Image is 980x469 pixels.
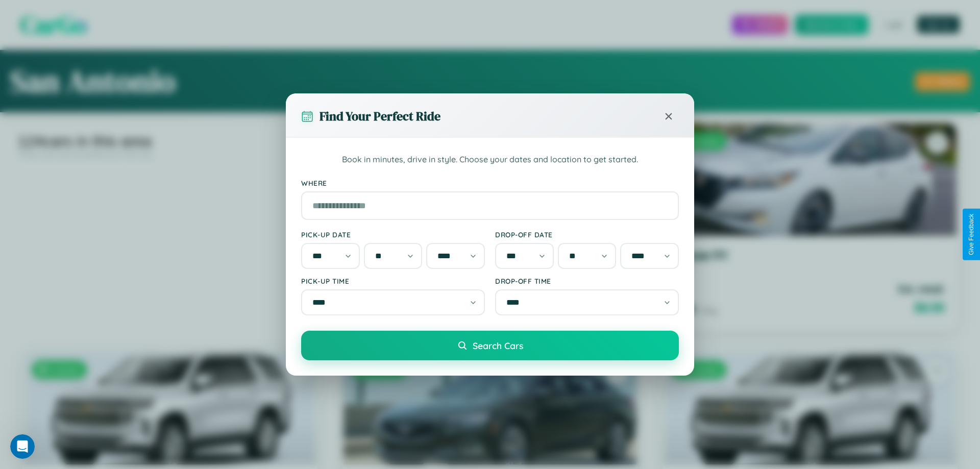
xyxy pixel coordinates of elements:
[495,277,679,285] label: Drop-off Time
[473,340,523,351] span: Search Cars
[320,108,440,125] h3: Find Your Perfect Ride
[495,230,679,239] label: Drop-off Date
[301,153,679,166] p: Book in minutes, drive in style. Choose your dates and location to get started.
[301,230,485,239] label: Pick-up Date
[301,331,679,360] button: Search Cars
[301,277,485,285] label: Pick-up Time
[301,179,679,187] label: Where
